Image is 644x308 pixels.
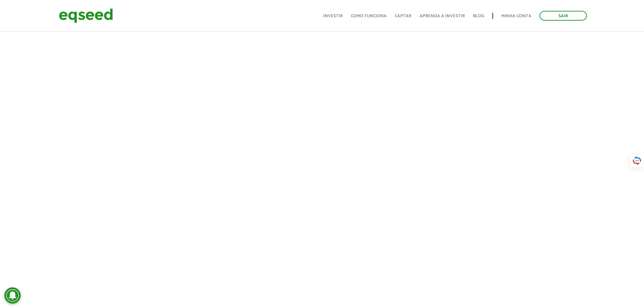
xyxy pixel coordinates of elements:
[323,14,343,18] a: Investir
[395,14,411,18] a: Captar
[501,14,531,18] a: Minha conta
[351,14,387,18] a: Como funciona
[59,7,113,25] img: EqSeed
[420,14,465,18] a: Aprenda a investir
[473,14,484,18] a: Blog
[540,11,587,21] a: Sair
